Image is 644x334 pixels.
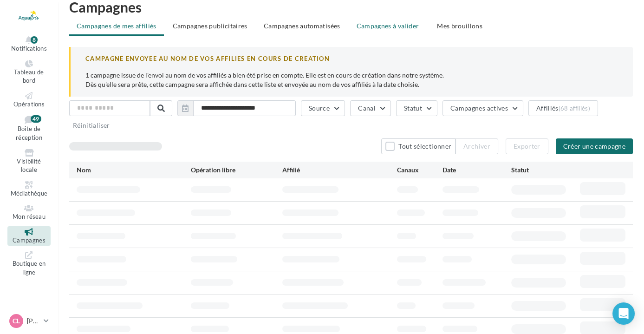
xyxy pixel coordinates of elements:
[350,100,391,116] button: Canal
[13,316,20,326] span: CL
[7,147,51,176] a: Visibilité locale
[357,21,419,31] span: Campagnes à valider
[264,22,340,30] span: Campagnes automatisées
[506,138,548,154] button: Exporter
[397,165,443,175] div: Canaux
[191,165,282,175] div: Opération libre
[13,260,46,276] span: Boutique en ligne
[7,312,51,330] a: CL [PERSON_NAME]
[85,71,618,89] p: 1 campagne issue de l'envoi au nom de vos affiliés a bien été prise en compte. Elle est en cours ...
[442,165,511,175] div: Date
[7,226,51,246] a: Campagnes
[16,125,42,142] span: Boîte de réception
[559,105,590,112] div: (68 affiliés)
[11,190,48,197] span: Médiathèque
[511,165,580,175] div: Statut
[450,104,508,112] span: Campagnes actives
[85,54,618,63] div: CAMPAGNE ENVOYEE AU NOM DE VOS AFFILIES EN COURS DE CREATION
[7,90,51,110] a: Opérations
[7,113,51,143] a: Boîte de réception 49
[13,236,46,244] span: Campagnes
[77,165,191,175] div: Nom
[7,249,51,278] a: Boutique en ligne
[31,36,38,44] div: 8
[173,22,247,30] span: Campagnes publicitaires
[13,213,46,220] span: Mon réseau
[7,58,51,86] a: Tableau de bord
[7,203,51,223] a: Mon réseau
[14,68,44,85] span: Tableau de bord
[612,302,635,325] div: Open Intercom Messenger
[31,115,41,123] div: 49
[437,22,482,30] span: Mes brouillons
[11,45,47,52] span: Notifications
[528,100,598,116] button: Affiliés(68 affiliés)
[556,138,633,154] button: Créer une campagne
[69,120,114,131] button: Réinitialiser
[396,100,437,116] button: Statut
[27,316,40,326] p: [PERSON_NAME]
[381,138,455,154] button: Tout sélectionner
[301,100,345,116] button: Source
[7,179,51,199] a: Médiathèque
[7,34,51,54] button: Notifications 8
[17,157,41,174] span: Visibilité locale
[455,138,498,154] button: Archiver
[13,100,45,108] span: Opérations
[442,100,523,116] button: Campagnes actives
[282,165,397,175] div: Affilié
